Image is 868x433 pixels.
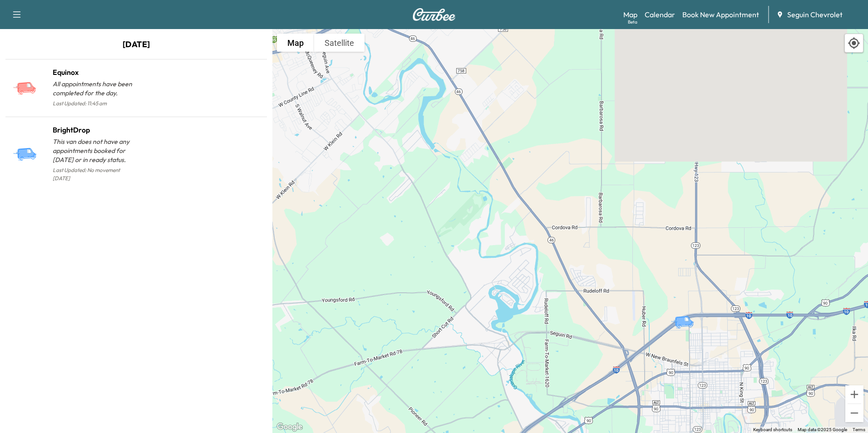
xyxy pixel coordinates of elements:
gmp-advanced-marker: BrightDrop [671,306,702,322]
h1: BrightDrop [53,124,136,135]
div: Recenter map [844,34,863,53]
span: Map data ©2025 Google [798,427,847,432]
a: MapBeta [623,9,637,20]
a: Book New Appointment [682,9,759,20]
div: Beta [628,19,637,25]
button: Show satellite imagery [314,34,365,52]
h1: Equinox [53,67,136,78]
span: Seguin Chevrolet [787,9,843,20]
a: Open this area in Google Maps (opens a new window) [275,421,305,433]
img: Google [275,421,305,433]
p: This van does not have any appointments booked for [DATE] or in ready status. [53,137,136,164]
img: Curbee Logo [412,8,456,21]
a: Terms (opens in new tab) [853,427,865,432]
p: Last Updated: 11:45 am [53,98,136,109]
button: Show street map [277,34,314,52]
p: All appointments have been completed for the day. [53,79,136,98]
button: Zoom in [845,385,863,403]
button: Keyboard shortcuts [753,427,792,433]
p: Last Updated: No movement [DATE] [53,164,136,184]
button: Zoom out [845,404,863,422]
a: Calendar [645,9,675,20]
